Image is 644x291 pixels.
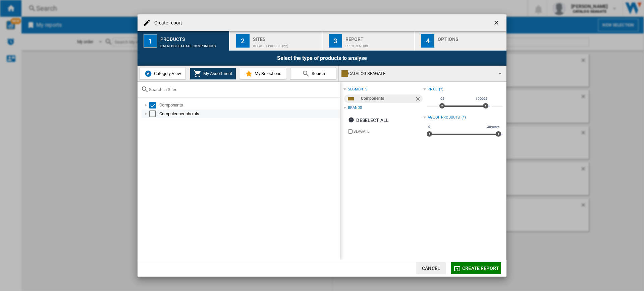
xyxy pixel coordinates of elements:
[149,87,337,92] input: Search in Sites
[427,124,431,130] span: 0
[348,129,353,134] input: brand.name
[486,124,500,130] span: 30 years
[149,111,159,117] md-checkbox: Select
[240,68,286,80] button: My Selections
[345,41,412,48] div: Price Matrix
[138,51,506,66] div: Select the type of products to analyse
[202,71,232,76] span: My Assortment
[149,102,159,108] md-checkbox: Select
[138,31,230,51] button: 1 Products CATALOG SEAGATE:Components
[439,96,445,101] span: 0$
[361,94,414,103] div: Components
[323,31,415,51] button: 3 Report Price Matrix
[416,262,446,274] button: Cancel
[236,34,250,48] div: 2
[493,19,501,27] ng-md-icon: getI18NText('BUTTONS.CLOSE_DIALOG')
[151,20,182,26] h4: Create report
[345,34,412,41] div: Report
[140,68,186,80] button: Category View
[354,129,423,134] label: SEAGATE
[253,71,281,76] span: My Selections
[159,102,339,108] div: Components
[415,31,506,51] button: 4 Options
[348,114,389,126] div: Deselect all
[490,16,504,29] button: getI18NText('BUTTONS.CLOSE_DIALOG')
[421,34,434,48] div: 4
[415,95,423,103] ng-md-icon: Remove
[348,87,367,92] div: segments
[160,34,226,41] div: Products
[329,34,342,48] div: 3
[290,68,336,80] button: Search
[144,34,157,48] div: 1
[428,115,460,120] div: Age of products
[348,105,362,111] div: Brands
[160,41,226,48] div: CATALOG SEAGATE:Components
[190,68,236,80] button: My Assortment
[310,71,325,76] span: Search
[341,69,493,78] div: CATALOG SEAGATE
[475,96,488,101] span: 10000$
[438,34,504,41] div: Options
[346,114,391,126] button: Deselect all
[152,71,181,76] span: Category View
[253,34,319,41] div: Sites
[462,266,499,271] span: Create report
[253,41,319,48] div: Default profile (22)
[451,262,501,274] button: Create report
[428,87,438,92] div: Price
[159,111,339,117] div: Computer peripherals
[144,70,152,78] img: wiser-icon-blue.png
[230,31,322,51] button: 2 Sites Default profile (22)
